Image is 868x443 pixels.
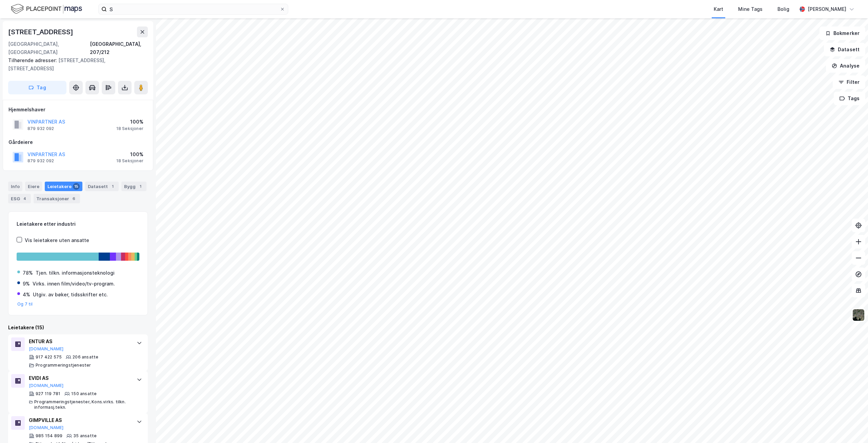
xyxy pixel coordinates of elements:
[17,220,139,228] div: Leietakere etter industri
[8,138,147,146] div: Gårdeiere
[109,183,116,190] div: 1
[8,106,147,114] div: Hjemmelshaver
[8,81,66,94] button: Tag
[777,5,789,13] div: Bolig
[23,269,33,277] div: 78%
[27,126,54,131] div: 879 932 092
[820,26,865,40] button: Bokmerker
[90,40,148,56] div: [GEOGRAPHIC_DATA], 207/212
[25,236,89,244] div: Vis leietakere uten ansatte
[73,354,98,360] div: 206 ansatte
[738,5,763,13] div: Mine Tags
[116,150,143,159] div: 100%
[29,346,64,352] button: [DOMAIN_NAME]
[824,43,865,56] button: Datasett
[29,383,64,388] button: [DOMAIN_NAME]
[33,291,108,299] div: Utgiv. av bøker, tidsskrifter etc.
[25,182,42,191] div: Eiere
[8,56,142,73] div: [STREET_ADDRESS], [STREET_ADDRESS]
[834,410,868,443] iframe: Chat Widget
[34,399,130,410] div: Programmeringstjenester, Kons.virks. tilkn. informasj.tekn.
[36,363,91,368] div: Programmeringstjenester
[121,182,146,191] div: Bygg
[714,5,723,13] div: Kart
[808,5,846,13] div: [PERSON_NAME]
[834,92,865,105] button: Tags
[8,182,22,191] div: Info
[73,183,80,190] div: 15
[116,118,143,126] div: 100%
[23,291,30,299] div: 4%
[21,195,28,202] div: 4
[34,194,80,203] div: Transaksjoner
[33,280,115,288] div: Virks. innen film/video/tv-program.
[8,324,148,332] div: Leietakere (15)
[137,183,144,190] div: 1
[29,416,130,424] div: GIMPVILLE AS
[8,26,75,37] div: [STREET_ADDRESS]
[36,269,115,277] div: Tjen. tilkn. informasjonsteknologi
[27,158,54,164] div: 879 932 092
[73,433,97,439] div: 35 ansatte
[36,391,60,396] div: 927 119 781
[116,158,143,164] div: 18 Seksjoner
[45,182,82,191] div: Leietakere
[71,391,97,396] div: 150 ansatte
[834,410,868,443] div: Kontrollprogram for chat
[29,425,64,430] button: [DOMAIN_NAME]
[71,195,77,202] div: 6
[8,57,58,63] span: Tilhørende adresser:
[8,40,90,56] div: [GEOGRAPHIC_DATA], [GEOGRAPHIC_DATA]
[23,280,30,288] div: 9%
[852,309,865,321] img: 9k=
[29,374,130,382] div: EVIDI AS
[833,75,865,89] button: Filter
[17,301,33,307] button: Og 7 til
[36,433,62,439] div: 985 154 899
[29,337,130,346] div: ENTUR AS
[36,354,62,360] div: 917 422 575
[116,126,143,131] div: 18 Seksjoner
[11,3,82,15] img: logo.f888ab2527a4732fd821a326f86c7f29.svg
[826,59,865,73] button: Analyse
[85,182,119,191] div: Datasett
[107,4,280,14] input: Søk på adresse, matrikkel, gårdeiere, leietakere eller personer
[8,194,31,203] div: ESG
